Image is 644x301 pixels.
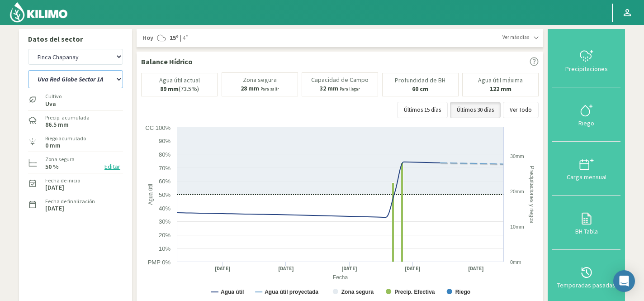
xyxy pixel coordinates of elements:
text: 80% [159,151,170,158]
button: BH Tabla [552,196,620,249]
text: Riego [455,289,470,295]
button: Carga mensual [552,142,620,196]
text: 20% [159,232,170,239]
p: Agua útil actual [159,77,200,84]
text: Precipitaciones y riegos [529,166,535,223]
p: Capacidad de Campo [311,76,369,83]
button: Riego [552,87,620,141]
label: Fecha de finalización [45,197,95,205]
button: Últimos 15 días [397,102,448,118]
button: Últimos 30 días [450,102,501,118]
div: Temporadas pasadas [555,282,618,288]
text: 60% [159,178,170,185]
p: (73.5%) [160,86,199,92]
label: [DATE] [45,185,64,191]
text: Zona segura [341,289,374,295]
p: Agua útil máxima [478,77,523,84]
div: Precipitaciones [555,66,618,72]
text: 90% [159,138,170,144]
div: Carga mensual [555,174,618,180]
text: 30mm [510,153,524,159]
small: Para salir [260,86,279,92]
small: Para llegar [340,86,360,92]
label: Riego acumulado [45,134,86,143]
b: 122 mm [490,85,511,93]
label: 86.5 mm [45,122,69,128]
div: BH Tabla [555,228,618,234]
text: 0mm [510,259,521,265]
span: Ver más días [502,33,529,41]
text: Precip. Efectiva [394,289,435,295]
text: PMP 0% [148,259,171,266]
label: 0 mm [45,143,61,148]
span: Hoy [141,33,153,43]
b: 32 mm [320,84,338,92]
text: [DATE] [278,265,294,272]
text: 10% [159,245,170,252]
label: Fecha de inicio [45,177,80,185]
span: | [180,33,181,43]
p: Profundidad de BH [395,77,445,84]
label: [DATE] [45,205,64,211]
text: 50% [159,191,170,198]
text: 30% [159,218,170,225]
p: Datos del sector [28,33,123,44]
b: 60 cm [412,85,428,93]
label: Cultivo [45,92,62,100]
label: Zona segura [45,155,75,163]
text: Agua útil [221,289,244,295]
img: Kilimo [9,1,68,23]
text: Agua útil [147,184,154,205]
text: Agua útil proyectada [265,289,318,295]
label: Precip. acumulada [45,114,90,122]
text: CC 100% [145,124,170,131]
div: Riego [555,120,618,126]
button: Precipitaciones [552,33,620,87]
text: 10mm [510,224,524,229]
b: 89 mm [160,85,179,93]
text: 70% [159,165,170,172]
label: Uva [45,101,62,107]
p: Zona segura [243,76,277,83]
button: Ver Todo [503,102,539,118]
text: Fecha [333,274,348,281]
p: Balance Hídrico [141,56,193,67]
text: [DATE] [341,265,357,272]
text: [DATE] [405,265,421,272]
text: 20mm [510,189,524,194]
span: 4º [181,33,188,43]
b: 28 mm [241,84,259,92]
button: Editar [102,162,123,172]
label: 50 % [45,164,59,170]
text: 40% [159,205,170,212]
div: Open Intercom Messenger [613,270,635,292]
text: [DATE] [468,265,484,272]
text: [DATE] [215,265,231,272]
strong: 15º [170,33,179,42]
